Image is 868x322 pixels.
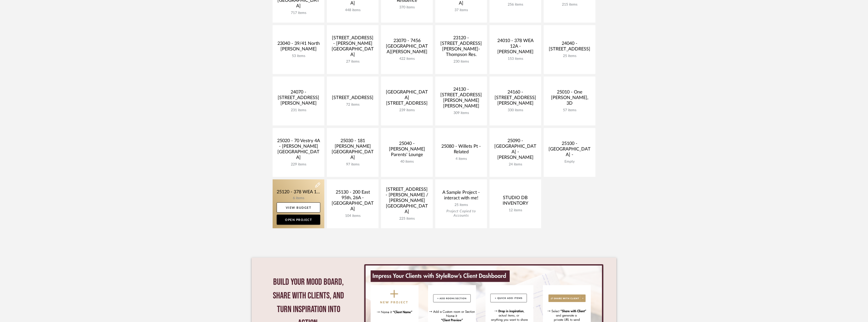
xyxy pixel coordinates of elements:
[439,190,483,203] div: A Sample Project - interact with me!
[331,138,374,162] div: 25030 - 181 [PERSON_NAME][GEOGRAPHIC_DATA]
[439,111,483,115] div: 309 items
[548,108,591,112] div: 57 items
[277,108,320,112] div: 231 items
[331,60,374,64] div: 27 items
[277,89,320,108] div: 24070 - [STREET_ADDRESS][PERSON_NAME]
[439,144,483,157] div: 25080 - Willets Pt - Related
[277,138,320,162] div: 25020 - 70 Vestry 4A - [PERSON_NAME][GEOGRAPHIC_DATA]
[331,95,374,103] div: [STREET_ADDRESS]
[277,215,320,225] a: Open Project
[494,57,537,61] div: 153 items
[494,38,537,57] div: 24010 - 378 WEA 12A - [PERSON_NAME]
[385,57,429,61] div: 422 items
[494,162,537,167] div: 24 items
[277,54,320,58] div: 53 items
[385,108,429,112] div: 239 items
[548,3,591,7] div: 215 items
[331,162,374,167] div: 97 items
[385,160,429,164] div: 40 items
[385,187,429,217] div: [STREET_ADDRESS] - [PERSON_NAME] / [PERSON_NAME][GEOGRAPHIC_DATA]
[548,141,591,160] div: 25100 - [GEOGRAPHIC_DATA] -
[277,202,320,213] a: View Budget
[494,195,537,208] div: STUDIO DB INVENTORY
[548,41,591,54] div: 24040 - [STREET_ADDRESS]
[439,203,483,207] div: 25 items
[385,89,429,108] div: [GEOGRAPHIC_DATA][STREET_ADDRESS]
[331,190,374,214] div: 25130 - 200 East 95th, 26A - [GEOGRAPHIC_DATA]
[331,35,374,60] div: [STREET_ADDRESS] - [PERSON_NAME][GEOGRAPHIC_DATA]
[494,138,537,162] div: 25090 - [GEOGRAPHIC_DATA] - [PERSON_NAME]
[439,8,483,12] div: 37 items
[331,103,374,107] div: 72 items
[439,157,483,161] div: 4 items
[494,3,537,7] div: 256 items
[277,11,320,15] div: 717 items
[548,89,591,108] div: 25010 - One [PERSON_NAME], 3D
[548,54,591,58] div: 25 items
[548,160,591,164] div: Empty
[494,89,537,108] div: 24160 - [STREET_ADDRESS][PERSON_NAME]
[277,162,320,167] div: 229 items
[439,209,483,218] div: Project Copied to Accounts
[385,217,429,221] div: 225 items
[331,8,374,12] div: 448 items
[494,208,537,213] div: 12 items
[439,35,483,60] div: 23120 - [STREET_ADDRESS][PERSON_NAME]-Thompson Res.
[385,141,429,160] div: 25040 - [PERSON_NAME] Parents' Lounge
[494,108,537,112] div: 330 items
[277,41,320,54] div: 23040 - 39/41 North [PERSON_NAME]
[439,87,483,111] div: 24130 - [STREET_ADDRESS][PERSON_NAME][PERSON_NAME]
[331,214,374,218] div: 104 items
[385,5,429,10] div: 370 items
[439,60,483,64] div: 230 items
[385,38,429,57] div: 23070 - 7456 [GEOGRAPHIC_DATA][PERSON_NAME]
